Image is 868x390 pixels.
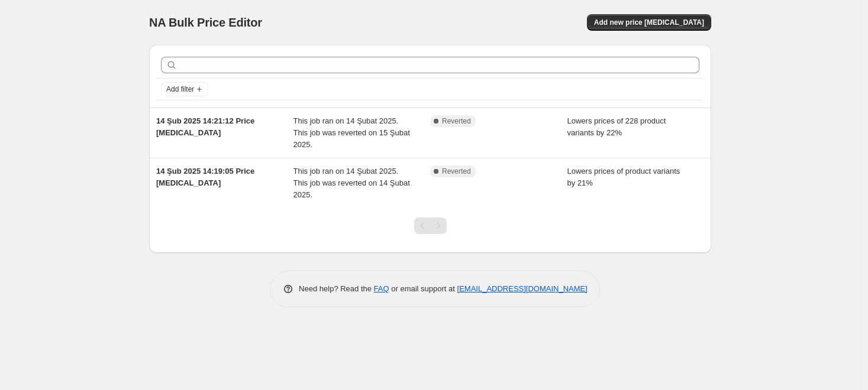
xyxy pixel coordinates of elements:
[567,167,680,187] span: Lowers prices of product variants by 21%
[567,116,666,137] span: Lowers prices of 228 product variants by 22%
[374,284,389,293] a: FAQ
[166,84,194,94] span: Add filter
[587,14,711,31] button: Add new price [MEDICAL_DATA]
[293,167,410,199] span: This job ran on 14 Şubat 2025. This job was reverted on 14 Şubat 2025.
[594,18,704,27] span: Add new price [MEDICAL_DATA]
[457,284,588,293] a: [EMAIL_ADDRESS][DOMAIN_NAME]
[293,116,410,149] span: This job ran on 14 Şubat 2025. This job was reverted on 15 Şubat 2025.
[156,116,254,137] span: 14 Şub 2025 14:21:12 Price [MEDICAL_DATA]
[414,217,447,234] nav: Pagination
[156,167,254,187] span: 14 Şub 2025 14:19:05 Price [MEDICAL_DATA]
[161,82,208,96] button: Add filter
[442,116,471,126] span: Reverted
[149,16,262,29] span: NA Bulk Price Editor
[389,284,457,293] span: or email support at
[299,284,374,293] span: Need help? Read the
[442,167,471,176] span: Reverted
